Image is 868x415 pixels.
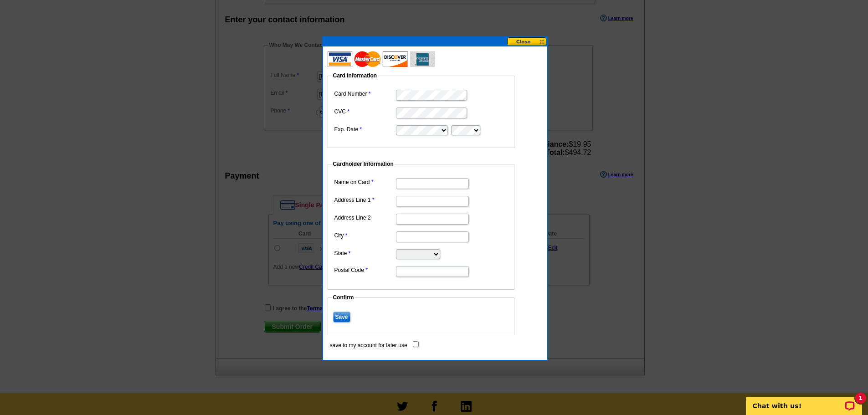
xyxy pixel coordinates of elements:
[334,196,395,204] label: Address Line 1
[334,108,395,116] label: CVC
[334,231,395,240] label: City
[334,214,395,222] label: Address Line 2
[334,125,395,133] label: Exp. Date
[740,386,868,415] iframe: LiveChat chat widget
[332,160,395,168] legend: Cardholder Information
[332,293,355,302] legend: Confirm
[334,90,395,98] label: Card Number
[328,51,435,67] img: acceptedCards.gif
[332,72,378,80] legend: Card Information
[334,178,395,186] label: Name on Card
[333,312,350,323] input: Save
[330,341,407,349] label: save to my account for later use
[334,249,395,257] label: State
[334,266,395,274] label: Postal Code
